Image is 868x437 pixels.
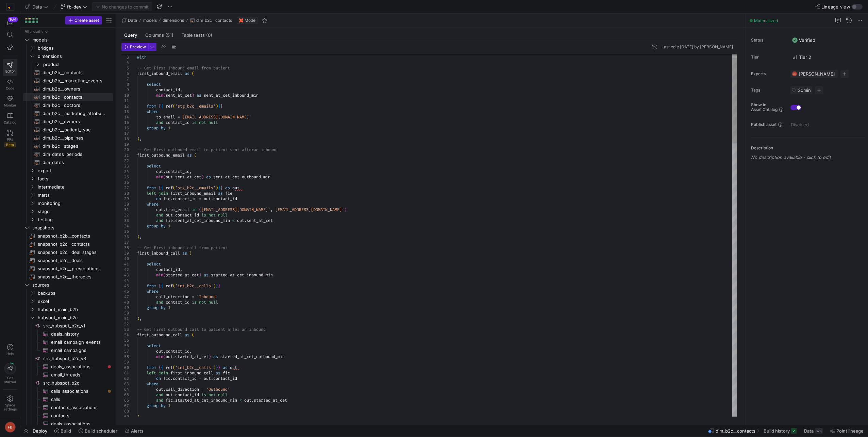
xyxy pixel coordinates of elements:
span: fie [163,196,170,201]
img: Verified [792,37,798,43]
span: sent_at_cet_inbound_min [204,93,258,98]
span: -- Get First outbound email to patient sent after [137,147,254,152]
span: 'stg_b2c__emails' [175,103,216,109]
span: dim_b2c__contacts [196,18,232,23]
span: (0) [206,33,212,37]
span: [EMAIL_ADDRESS][DOMAIN_NAME]' [275,207,344,212]
span: Data [32,4,42,10]
span: by [161,125,166,131]
button: Data [120,16,139,25]
button: Build scheduler [76,425,120,437]
span: , [139,136,142,142]
a: dim_b2b__marketing_events​​​​​​​​​​ [23,77,113,85]
div: 7 [121,76,129,82]
div: Press SPACE to select this row. [23,101,113,109]
div: Press SPACE to select this row. [23,36,113,44]
div: 31 [121,207,129,212]
span: sent_at_cet [166,93,192,98]
span: Catalog [4,120,16,124]
a: Catalog [3,110,17,127]
span: dim_b2b__contacts​​​​​​​​​​ [43,69,105,77]
span: contact_id [166,169,189,174]
span: calls_associations​​​​​​​​​ [51,387,105,395]
span: as [187,152,192,158]
img: Tier 2 - Important [792,54,798,60]
div: Press SPACE to select this row. [23,126,113,134]
span: src_hubspot_b2c​​​​​​​​ [43,379,112,387]
span: } [218,103,220,109]
div: 20 [121,147,129,152]
span: as [197,93,201,98]
a: calls_associations​​​​​​​​​ [23,387,113,395]
a: deals_history​​​​​​​​​ [23,330,113,338]
a: calls​​​​​​​​​ [23,395,113,403]
div: 15 [121,120,129,125]
a: snapshot_b2c__therapies​​​​​​​ [23,273,113,281]
span: Model [245,18,256,23]
div: All assets [24,29,43,34]
a: email_threads​​​​​​​​​ [23,371,113,379]
span: deals_associations​​​​​​​​​ [51,363,105,371]
span: [PERSON_NAME] [799,71,835,77]
div: Press SPACE to select this row. [23,142,113,150]
span: sent_at_cet_outbound_min [213,174,270,180]
div: 30 [121,201,129,207]
button: Build history [761,425,800,437]
span: product [43,61,112,68]
span: } [220,103,223,109]
span: first_inbound_email [137,71,182,76]
a: dim_b2c__doctors​​​​​​​​​​ [23,101,113,109]
span: contact_id [173,196,197,201]
span: fb-dev [67,4,81,10]
span: group [147,125,158,131]
span: select [147,82,161,87]
span: models [32,36,112,44]
a: deals_associations​​​​​​​​​ [23,420,113,428]
button: 164 [3,16,17,29]
a: Code [3,76,17,93]
span: bridges [38,44,112,52]
span: Columns [145,33,173,37]
span: snapshot_b2c__therapies​​​​​​​ [38,273,105,281]
span: snapshot_b2c__deals​​​​​​​ [38,257,105,264]
a: dim_b2c__pipelines​​​​​​​​​​ [23,134,113,142]
span: sources [32,281,112,289]
button: Data67K [801,425,826,437]
span: (51) [165,33,173,37]
a: dim_b2c__stages​​​​​​​​​​ [23,142,113,150]
span: contact_id [213,196,237,201]
div: 29 [121,196,129,201]
span: email_campaigns​​​​​​​​​ [51,346,105,354]
span: Data [128,18,137,23]
span: , [180,87,182,93]
div: Press SPACE to select this row. [23,134,113,142]
span: Publish asset [751,122,777,127]
span: deals_associations​​​​​​​​​ [51,420,105,428]
a: deals_associations​​​​​​​​​ [23,362,113,371]
span: . [163,207,166,212]
p: No description available - click to edit [751,155,865,160]
span: Table tests [182,33,212,37]
span: export [38,167,112,175]
div: 8 [121,82,129,87]
span: not [199,120,206,125]
span: ) [201,174,204,180]
div: Press SPACE to select this row. [23,44,113,52]
div: 14 [121,114,129,120]
span: where [147,201,158,207]
div: 16 [121,125,129,131]
span: as [225,185,230,191]
div: 4 [121,60,129,65]
span: Build scheduler [85,428,117,434]
a: Editor [3,59,17,76]
span: min [156,174,163,180]
div: 21 [121,152,129,158]
span: dim_dates​​​​​​​​​​ [43,159,105,166]
span: null [208,120,218,125]
span: . [211,196,213,201]
span: dim_b2c__marketing_attribution​​​​​​​​​​ [43,110,105,117]
div: Press SPACE to select this row. [23,166,113,175]
span: models [143,18,157,23]
span: 1 [168,125,170,131]
span: ) [344,207,347,212]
